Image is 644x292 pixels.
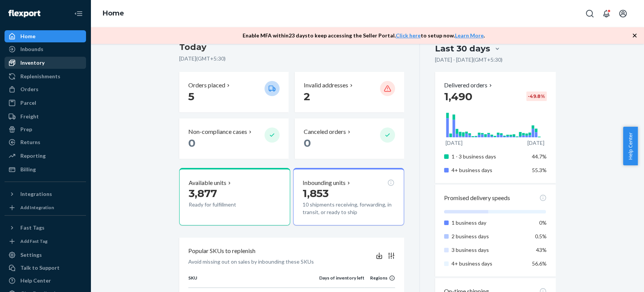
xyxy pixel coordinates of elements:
[71,6,86,21] button: Close Navigation
[5,237,86,246] a: Add Fast Tag
[444,90,472,103] span: 1,490
[615,6,630,21] button: Open account menu
[303,187,329,200] span: 1,853
[179,55,404,62] p: [DATE] ( GMT+5:30 )
[527,139,544,147] p: [DATE]
[20,59,45,67] div: Inventory
[5,83,86,95] a: Orders
[20,224,45,231] div: Fast Tags
[293,168,404,225] button: Inbounding units1,85310 shipments receiving, forwarding, in transit, or ready to ship
[20,238,48,244] div: Add Fast Tag
[452,233,526,240] p: 2 business days
[435,43,490,54] div: Last 30 days
[179,41,404,53] h3: Today
[396,32,421,39] a: Click here
[452,166,526,174] p: 4+ business days
[5,262,86,274] a: Talk to Support
[5,70,86,82] a: Replenishments
[20,204,54,211] div: Add Integration
[295,72,404,112] button: Invalid addresses 2
[455,32,484,39] a: Learn More
[582,6,597,21] button: Open Search Box
[5,222,86,234] button: Fast Tags
[20,113,39,120] div: Freight
[8,10,40,17] img: Flexport logo
[452,219,526,227] p: 1 business day
[5,188,86,200] button: Integrations
[446,139,463,147] p: [DATE]
[539,219,547,226] span: 0%
[20,126,32,133] div: Prep
[5,275,86,287] a: Help Center
[536,247,547,253] span: 43%
[364,275,395,281] div: Regions
[103,9,124,17] a: Home
[97,3,130,25] ol: breadcrumbs
[188,247,255,255] p: Popular SKUs to replenish
[5,123,86,135] a: Prep
[623,127,638,165] button: Help Center
[435,56,503,64] p: [DATE] - [DATE] ( GMT+5:30 )
[295,118,404,159] button: Canceled orders 0
[179,72,289,112] button: Orders placed 5
[20,190,52,198] div: Integrations
[535,233,547,239] span: 0.5%
[5,97,86,109] a: Parcel
[5,249,86,261] a: Settings
[526,92,547,101] div: -49.8 %
[20,277,51,284] div: Help Center
[5,30,86,42] a: Home
[5,43,86,55] a: Inbounds
[304,90,310,103] span: 2
[452,246,526,254] p: 3 business days
[20,99,36,107] div: Parcel
[20,138,40,146] div: Returns
[20,152,46,160] div: Reporting
[188,137,195,149] span: 0
[5,163,86,176] a: Billing
[444,194,510,202] p: Promised delivery speeds
[5,136,86,148] a: Returns
[452,153,526,160] p: 1 - 3 business days
[243,32,485,39] p: Enable MFA within 23 days to keep accessing the Seller Portal. to setup now. .
[5,150,86,162] a: Reporting
[189,187,217,200] span: 3,877
[20,264,60,272] div: Talk to Support
[304,137,311,149] span: 0
[532,153,547,160] span: 44.7%
[188,275,319,287] th: SKU
[304,81,348,90] p: Invalid addresses
[444,81,493,90] button: Delivered orders
[20,251,42,259] div: Settings
[303,201,395,216] p: 10 shipments receiving, forwarding, in transit, or ready to ship
[599,6,614,21] button: Open notifications
[319,275,364,287] th: Days of inventory left
[532,167,547,173] span: 55.3%
[303,179,346,187] p: Inbounding units
[188,258,314,266] p: Avoid missing out on sales by inbounding these SKUs
[452,260,526,267] p: 4+ business days
[20,85,38,93] div: Orders
[189,201,258,208] p: Ready for fulfillment
[5,57,86,69] a: Inventory
[188,81,225,90] p: Orders placed
[188,90,194,103] span: 5
[5,203,86,212] a: Add Integration
[20,33,35,40] div: Home
[189,179,226,187] p: Available units
[179,168,290,225] button: Available units3,877Ready for fulfillment
[179,118,289,159] button: Non-compliance cases 0
[20,73,60,80] div: Replenishments
[188,127,247,136] p: Non-compliance cases
[20,166,36,173] div: Billing
[5,110,86,123] a: Freight
[532,260,547,267] span: 56.6%
[20,45,43,53] div: Inbounds
[304,127,346,136] p: Canceled orders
